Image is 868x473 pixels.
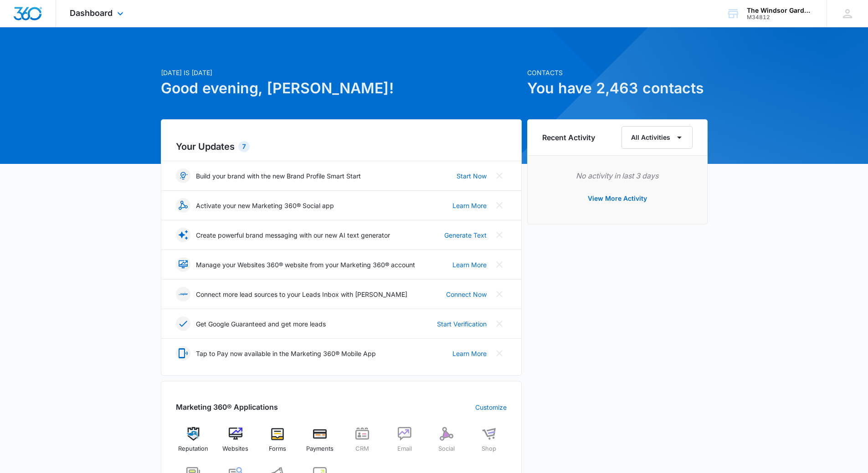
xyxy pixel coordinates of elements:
p: Activate your new Marketing 360® Social app [196,201,334,210]
p: Manage your Websites 360® website from your Marketing 360® account [196,260,415,270]
a: CRM [345,427,380,460]
button: Close [492,346,507,361]
a: Learn More [452,349,487,358]
button: View More Activity [579,188,656,209]
p: Connect more lead sources to your Leads Inbox with [PERSON_NAME] [196,290,407,299]
span: Shop [482,444,496,453]
span: Payments [306,444,334,453]
h1: You have 2,463 contacts [527,77,708,99]
div: account name [747,7,813,14]
a: Generate Text [444,230,487,240]
a: Learn More [452,201,487,210]
p: Contacts [527,68,708,77]
div: account id [747,14,813,20]
a: Learn More [452,260,487,270]
a: Websites [218,427,253,460]
h2: Marketing 360® Applications [176,402,278,412]
h1: Good evening, [PERSON_NAME]! [161,77,522,99]
a: Customize [475,402,507,412]
a: Forms [260,427,295,460]
button: Close [492,257,507,272]
a: Start Now [457,171,487,181]
p: No activity in last 3 days [542,170,693,181]
a: Start Verification [437,319,487,329]
span: Websites [222,444,248,453]
span: Email [397,444,412,453]
span: Dashboard [70,8,113,18]
button: Close [492,168,507,183]
button: Close [492,316,507,331]
button: All Activities [621,126,693,149]
span: Forms [269,444,286,453]
p: Tap to Pay now available in the Marketing 360® Mobile App [196,349,376,358]
p: Get Google Guaranteed and get more leads [196,319,326,329]
h6: Recent Activity [542,132,595,143]
a: Shop [472,427,507,460]
span: CRM [355,444,369,453]
a: Connect Now [446,290,487,299]
p: Build your brand with the new Brand Profile Smart Start [196,171,361,181]
button: Close [492,228,507,242]
span: Social [438,444,455,453]
button: Close [492,198,507,213]
span: Reputation [178,444,208,453]
h2: Your Updates [176,140,507,153]
a: Email [387,427,422,460]
p: [DATE] is [DATE] [161,68,522,77]
a: Reputation [176,427,211,460]
a: Social [429,427,464,460]
div: 7 [238,141,250,152]
p: Create powerful brand messaging with our new AI text generator [196,230,390,240]
a: Payments [303,427,338,460]
button: Close [492,287,507,301]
